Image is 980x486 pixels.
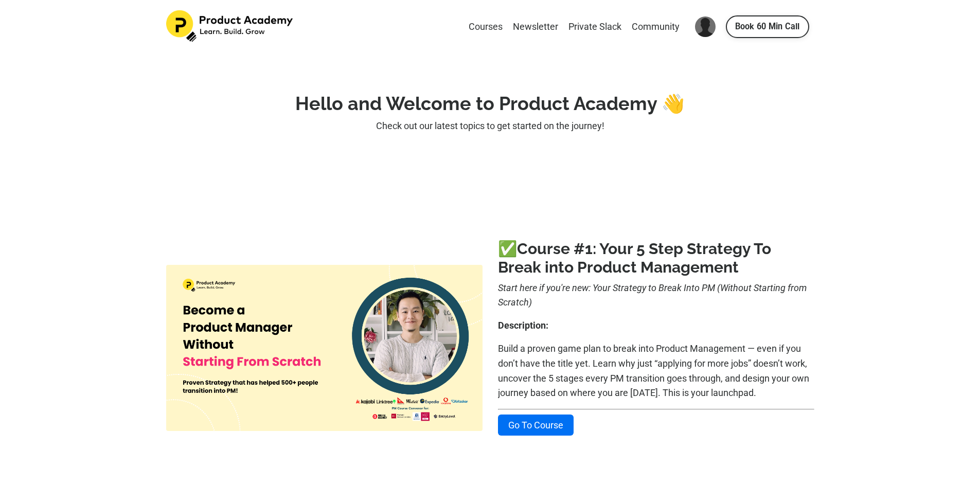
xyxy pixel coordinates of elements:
[513,20,558,34] a: Newsletter
[166,265,483,431] img: cf5b4f5-4ff4-63b-cf6a-50f800045db_11.png
[517,240,585,258] a: Course #
[498,320,548,331] b: Description:
[498,341,814,401] p: Build a proven game plan to break into Product Management — even if you don’t have the title yet....
[568,20,621,34] a: Private Slack
[498,415,574,436] a: Go To Course
[469,20,503,34] a: Courses
[166,10,295,42] img: Product Academy Logo
[695,16,716,37] img: User Avatar
[498,282,807,308] i: Start here if you're new: Your Strategy to Break Into PM (Without Starting from Scratch)
[632,20,680,34] a: Community
[166,119,814,134] p: Check out our latest topics to get started on the journey!
[295,93,685,114] strong: Hello and Welcome to Product Academy 👋
[498,240,585,258] b: ✅
[498,240,771,276] a: 1: Your 5 Step Strategy To Break into Product Management
[726,15,809,38] a: Book 60 Min Call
